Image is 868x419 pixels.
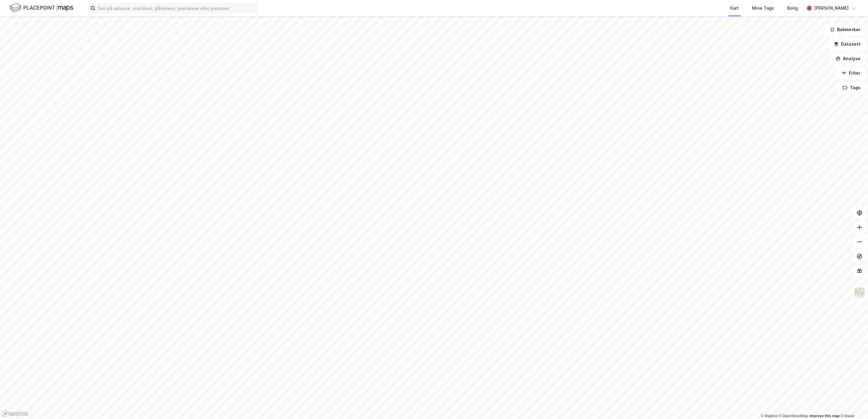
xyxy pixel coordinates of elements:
[837,67,866,79] button: Filter
[761,414,778,418] a: Mapbox
[752,5,774,12] div: Mine Tags
[829,38,866,50] button: Datasett
[854,287,865,298] img: Z
[814,5,849,12] div: [PERSON_NAME]
[779,414,808,418] a: OpenStreetMap
[838,390,868,419] iframe: Chat Widget
[95,4,257,13] input: Søk på adresse, matrikkel, gårdeiere, leietakere eller personer
[837,82,866,94] button: Tags
[787,5,798,12] div: Bolig
[10,3,73,13] img: logo.f888ab2527a4732fd821a326f86c7f29.svg
[810,414,840,418] a: Improve this map
[825,24,866,36] button: Bokmerker
[2,410,28,417] a: Mapbox homepage
[730,5,739,12] div: Kart
[838,390,868,419] div: Kontrollprogram for chat
[830,53,866,65] button: Analyse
